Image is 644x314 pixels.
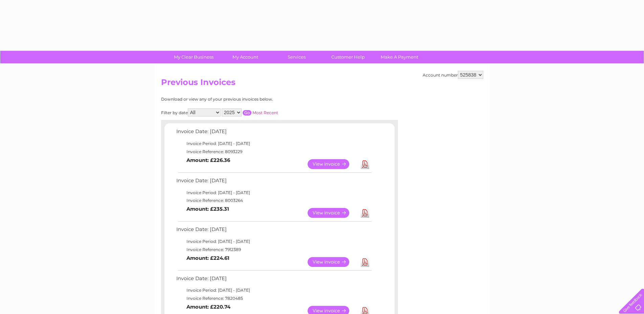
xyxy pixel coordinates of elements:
[320,51,376,63] a: Customer Help
[308,257,357,267] a: View
[175,294,373,302] td: Invoice Reference: 7820485
[423,71,483,79] div: Account number
[175,127,373,140] td: Invoice Date: [DATE]
[175,140,373,148] td: Invoice Period: [DATE] - [DATE]
[175,237,373,246] td: Invoice Period: [DATE] - [DATE]
[175,286,373,294] td: Invoice Period: [DATE] - [DATE]
[186,157,230,163] b: Amount: £226.36
[361,159,369,169] a: Download
[175,246,373,254] td: Invoice Reference: 7912389
[361,208,369,218] a: Download
[161,78,483,90] h2: Previous Invoices
[186,255,229,261] b: Amount: £224.61
[175,148,373,156] td: Invoice Reference: 8093229
[372,51,427,63] a: Make A Payment
[252,110,278,115] a: Most Recent
[186,304,230,310] b: Amount: £220.74
[175,196,373,205] td: Invoice Reference: 8003264
[175,176,373,189] td: Invoice Date: [DATE]
[161,108,339,117] div: Filter by date
[269,51,325,63] a: Services
[361,257,369,267] a: Download
[308,159,357,169] a: View
[217,51,273,63] a: My Account
[161,97,339,102] div: Download or view any of your previous invoices below.
[308,208,357,218] a: View
[175,274,373,287] td: Invoice Date: [DATE]
[175,189,373,197] td: Invoice Period: [DATE] - [DATE]
[175,225,373,237] td: Invoice Date: [DATE]
[186,206,229,212] b: Amount: £235.31
[166,51,222,63] a: My Clear Business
